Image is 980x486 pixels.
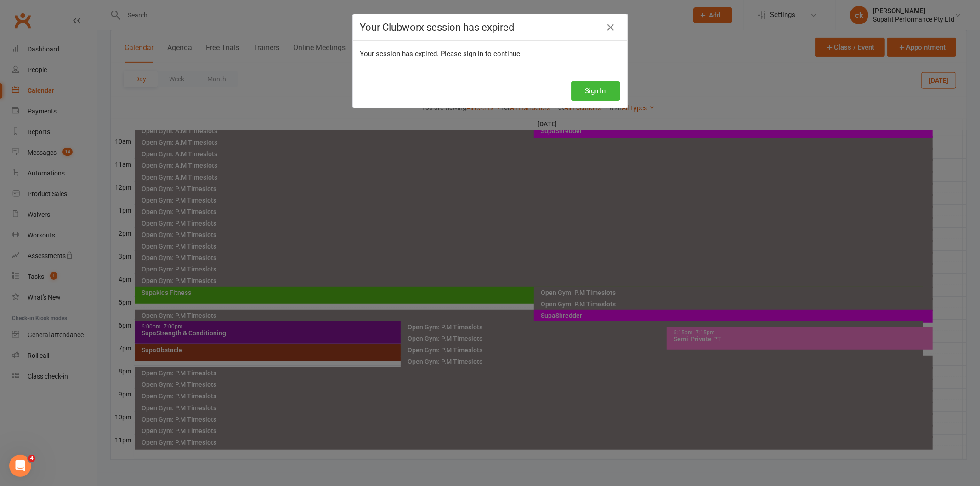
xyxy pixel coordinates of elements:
a: Close [604,20,618,35]
iframe: Intercom live chat [9,455,31,477]
button: Sign In [571,81,620,101]
h4: Your Clubworx session has expired [360,22,620,33]
span: Your session has expired. Please sign in to continue. [360,50,522,58]
span: 4 [28,455,35,462]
